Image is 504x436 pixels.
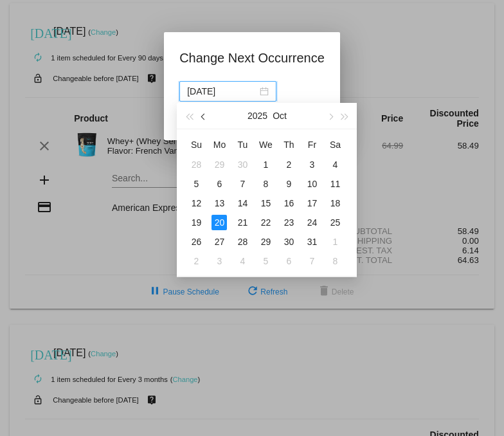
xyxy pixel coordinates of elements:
td: 10/20/2025 [208,213,231,232]
div: 2 [188,253,204,269]
div: 28 [188,157,204,172]
td: 11/1/2025 [323,232,346,251]
th: Tue [231,134,254,155]
th: Mon [208,134,231,155]
td: 10/27/2025 [208,232,231,251]
td: 10/16/2025 [277,194,300,213]
th: Sat [323,134,346,155]
div: 8 [258,176,273,192]
div: 4 [327,157,343,172]
th: Fri [300,134,323,155]
td: 10/29/2025 [254,232,277,251]
div: 22 [258,215,273,230]
button: Next month (PageDown) [323,103,337,129]
div: 12 [188,195,204,211]
div: 15 [258,195,273,211]
div: 6 [212,176,227,192]
div: 6 [281,253,296,269]
div: 1 [258,157,273,172]
td: 10/5/2025 [184,174,208,194]
th: Wed [254,134,277,155]
div: 8 [327,253,343,269]
td: 9/28/2025 [184,155,208,174]
div: 11 [327,176,343,192]
div: 7 [235,176,250,192]
td: 10/7/2025 [231,174,254,194]
td: 10/6/2025 [208,174,231,194]
td: 10/21/2025 [231,213,254,232]
td: 10/1/2025 [254,155,277,174]
div: 13 [212,195,227,211]
td: 10/22/2025 [254,213,277,232]
div: 19 [188,215,204,230]
div: 29 [212,157,227,172]
button: Previous month (PageUp) [197,103,211,129]
div: 21 [235,215,250,230]
div: 30 [235,157,250,172]
td: 10/18/2025 [323,194,346,213]
div: 27 [212,234,227,250]
div: 18 [327,195,343,211]
td: 10/8/2025 [254,174,277,194]
td: 10/14/2025 [231,194,254,213]
div: 30 [281,234,296,250]
td: 10/15/2025 [254,194,277,213]
div: 3 [304,157,319,172]
td: 11/6/2025 [277,251,300,271]
div: 25 [327,215,343,230]
th: Thu [277,134,300,155]
td: 10/2/2025 [277,155,300,174]
td: 11/2/2025 [184,251,208,271]
h1: Change Next Occurrence [179,48,325,68]
button: Last year (Control + left) [182,103,196,129]
div: 28 [235,234,250,250]
div: 14 [235,195,250,211]
td: 11/5/2025 [254,251,277,271]
button: 2025 [248,103,267,129]
div: 10 [304,176,319,192]
td: 11/7/2025 [300,251,323,271]
td: 11/3/2025 [208,251,231,271]
button: Next year (Control + right) [337,103,352,129]
td: 10/23/2025 [277,213,300,232]
div: 26 [188,234,204,250]
td: 11/4/2025 [231,251,254,271]
td: 10/28/2025 [231,232,254,251]
div: 29 [258,234,273,250]
div: 31 [304,234,319,250]
td: 10/26/2025 [184,232,208,251]
td: 9/30/2025 [231,155,254,174]
td: 10/19/2025 [184,213,208,232]
td: 10/12/2025 [184,194,208,213]
td: 10/11/2025 [323,174,346,194]
div: 17 [304,195,319,211]
td: 10/9/2025 [277,174,300,194]
td: 10/10/2025 [300,174,323,194]
div: 3 [212,253,227,269]
td: 10/13/2025 [208,194,231,213]
input: Select date [187,84,257,98]
td: 10/24/2025 [300,213,323,232]
td: 10/25/2025 [323,213,346,232]
div: 4 [235,253,250,269]
th: Sun [184,134,208,155]
div: 5 [188,176,204,192]
td: 10/17/2025 [300,194,323,213]
td: 11/8/2025 [323,251,346,271]
div: 2 [281,157,296,172]
div: 9 [281,176,296,192]
td: 10/31/2025 [300,232,323,251]
div: 16 [281,195,296,211]
td: 10/3/2025 [300,155,323,174]
td: 10/30/2025 [277,232,300,251]
div: 5 [258,253,273,269]
div: 1 [327,234,343,250]
button: Oct [273,103,287,129]
div: 7 [304,253,319,269]
div: 23 [281,215,296,230]
td: 10/4/2025 [323,155,346,174]
td: 9/29/2025 [208,155,231,174]
div: 20 [212,215,227,230]
div: 24 [304,215,319,230]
